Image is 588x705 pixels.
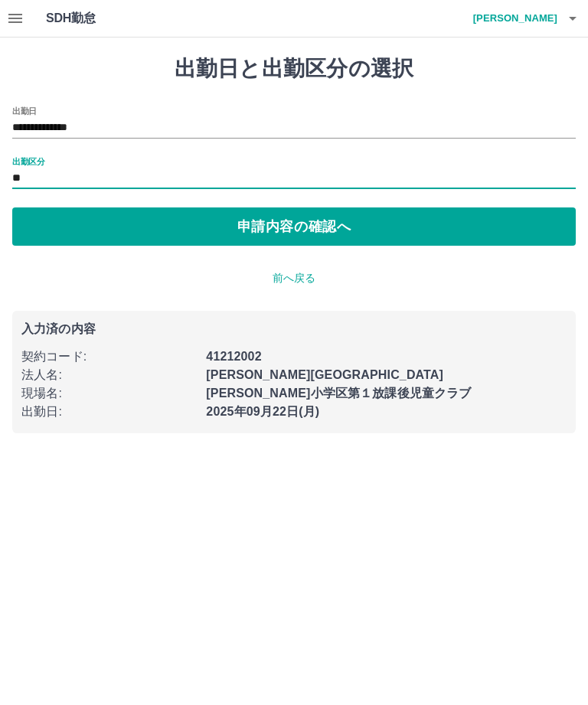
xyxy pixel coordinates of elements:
[12,207,576,246] button: 申請内容の確認へ
[12,270,576,286] p: 前へ戻る
[21,366,197,384] p: 法人名 :
[12,56,576,82] h1: 出勤日と出勤区分の選択
[21,384,197,403] p: 現場名 :
[21,403,197,421] p: 出勤日 :
[12,105,37,116] label: 出勤日
[21,323,567,335] p: 入力済の内容
[12,155,44,167] label: 出勤区分
[206,350,261,363] b: 41212002
[206,368,443,381] b: [PERSON_NAME][GEOGRAPHIC_DATA]
[206,387,471,400] b: [PERSON_NAME]小学区第１放課後児童クラブ
[21,348,197,366] p: 契約コード :
[206,405,319,418] b: 2025年09月22日(月)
